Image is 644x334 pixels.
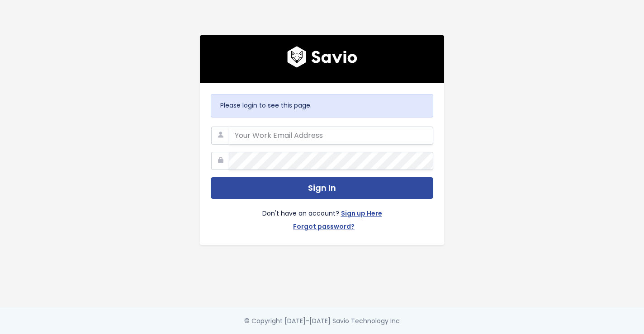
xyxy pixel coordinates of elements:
input: Your Work Email Address [229,127,433,145]
a: Forgot password? [293,221,355,234]
p: Please login to see this page. [220,100,424,111]
div: © Copyright [DATE]-[DATE] Savio Technology Inc [244,315,400,327]
img: logo600x187.a314fd40982d.png [287,46,357,68]
div: Don't have an account? [211,199,433,234]
a: Sign up Here [341,208,382,221]
button: Sign In [211,177,433,199]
